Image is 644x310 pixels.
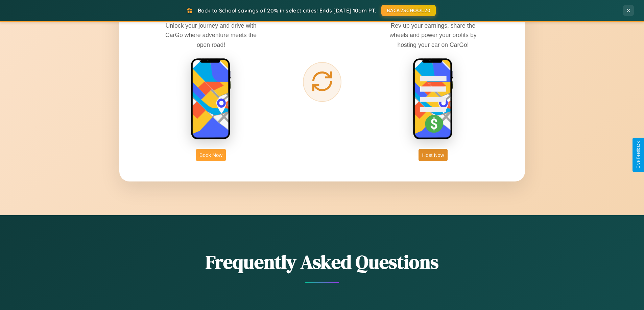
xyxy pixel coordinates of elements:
button: Book Now [196,149,226,161]
button: BACK2SCHOOL20 [381,5,436,16]
h2: Frequently Asked Questions [119,249,525,275]
p: Unlock your journey and drive with CarGo where adventure meets the open road! [160,21,262,49]
img: host phone [413,58,453,140]
div: Give Feedback [636,141,641,169]
img: rent phone [191,58,231,140]
span: Back to School savings of 20% in select cities! Ends [DATE] 10am PT. [198,7,376,14]
p: Rev up your earnings, share the wheels and power your profits by hosting your car on CarGo! [382,21,484,49]
button: Host Now [419,149,447,161]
